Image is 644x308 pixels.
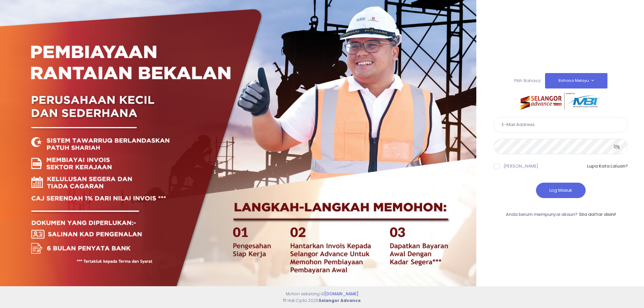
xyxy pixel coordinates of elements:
a: Sila daftar disini! [579,211,616,218]
span: Anda belum mempunyai akaun? [506,211,578,218]
input: E-Mail Address [494,117,628,132]
a: [DOMAIN_NAME] [324,291,359,297]
button: Log Masuk [536,183,586,198]
span: Mohon sekarang di © Hak Cipta 2025 . [283,291,361,303]
button: Bahasa Melayu [545,73,607,88]
strong: Selangor Advance [319,298,361,303]
a: Lupa Kata Laluan? [587,163,628,170]
img: selangor-advance.png [521,93,601,110]
label: [PERSON_NAME] [504,163,538,170]
span: Pilih Bahasa: [514,77,541,84]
